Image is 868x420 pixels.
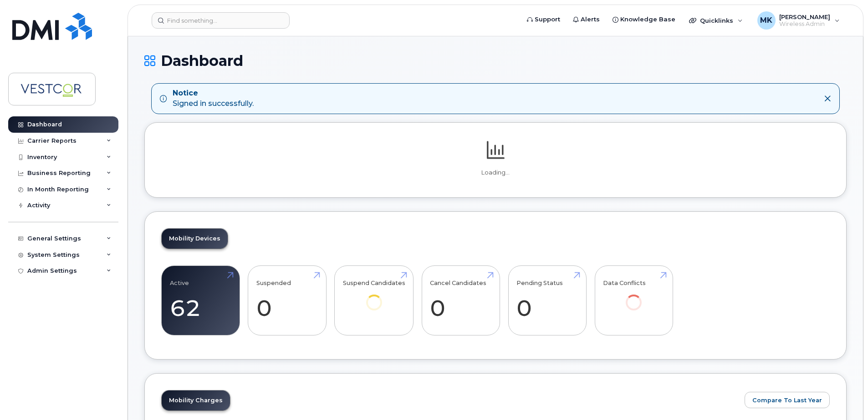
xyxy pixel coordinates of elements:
p: Loading... [161,169,830,177]
a: Suspend Candidates [343,270,405,323]
a: Pending Status 0 [516,270,578,330]
a: Data Conflicts [603,270,664,323]
h1: Dashboard [144,53,847,69]
span: Compare To Last Year [752,396,822,405]
a: Active 62 [170,270,231,330]
div: Signed in successfully. [173,88,254,109]
button: Compare To Last Year [745,392,830,408]
a: Mobility Charges [162,390,230,410]
a: Mobility Devices [162,229,228,249]
strong: Notice [173,88,254,99]
a: Suspended 0 [256,270,318,330]
a: Cancel Candidates 0 [430,270,491,330]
